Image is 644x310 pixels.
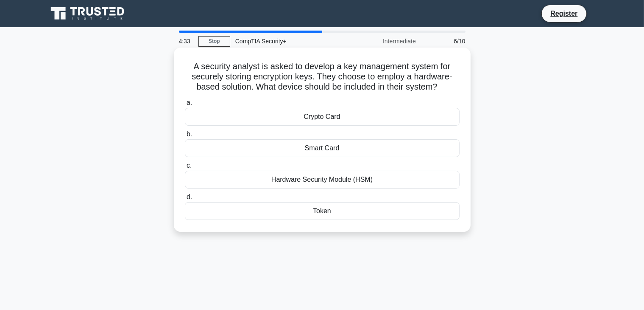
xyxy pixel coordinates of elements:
span: a. [187,99,192,106]
div: Token [185,202,460,220]
div: 4:33 [174,33,198,50]
a: Stop [198,36,230,47]
div: Smart Card [185,139,460,157]
span: d. [187,193,192,200]
span: b. [187,130,192,138]
div: Intermediate [347,33,421,50]
div: Crypto Card [185,108,460,126]
span: c. [187,162,192,169]
h5: A security analyst is asked to develop a key management system for securely storing encryption ke... [184,61,460,93]
div: CompTIA Security+ [230,33,347,50]
div: Hardware Security Module (HSM) [185,171,460,189]
a: Register [545,8,583,19]
div: 6/10 [421,33,471,50]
